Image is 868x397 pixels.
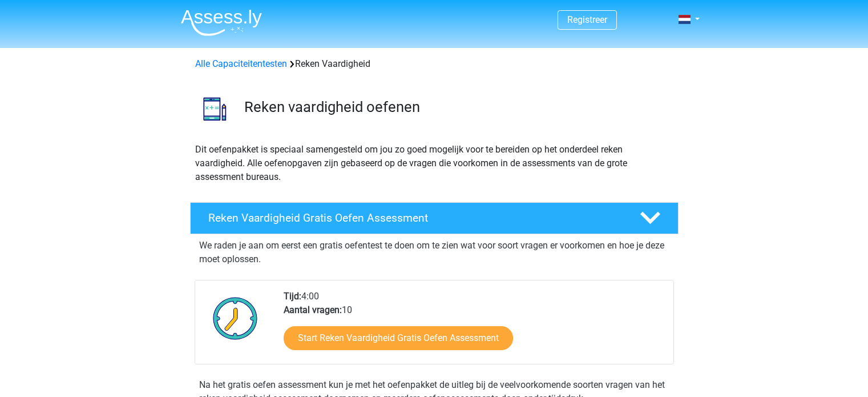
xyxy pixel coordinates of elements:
h4: Reken Vaardigheid Gratis Oefen Assessment [208,211,621,224]
p: We raden je aan om eerst een gratis oefentest te doen om te zien wat voor soort vragen er voorkom... [199,239,669,266]
div: Reken Vaardigheid [191,57,678,71]
a: Alle Capaciteitentesten [195,58,287,69]
img: Assessly [181,9,262,36]
h3: Reken vaardigheid oefenen [244,98,669,116]
img: Klok [207,290,264,347]
a: Registreer [567,14,607,25]
b: Aantal vragen: [284,304,342,315]
img: reken vaardigheid [191,85,239,133]
p: Dit oefenpakket is speciaal samengesteld om jou zo goed mogelijk voor te bereiden op het onderdee... [195,143,673,184]
div: 4:00 10 [275,290,673,364]
a: Reken Vaardigheid Gratis Oefen Assessment [185,202,683,234]
b: Tijd: [284,291,301,302]
a: Start Reken Vaardigheid Gratis Oefen Assessment [284,326,513,350]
